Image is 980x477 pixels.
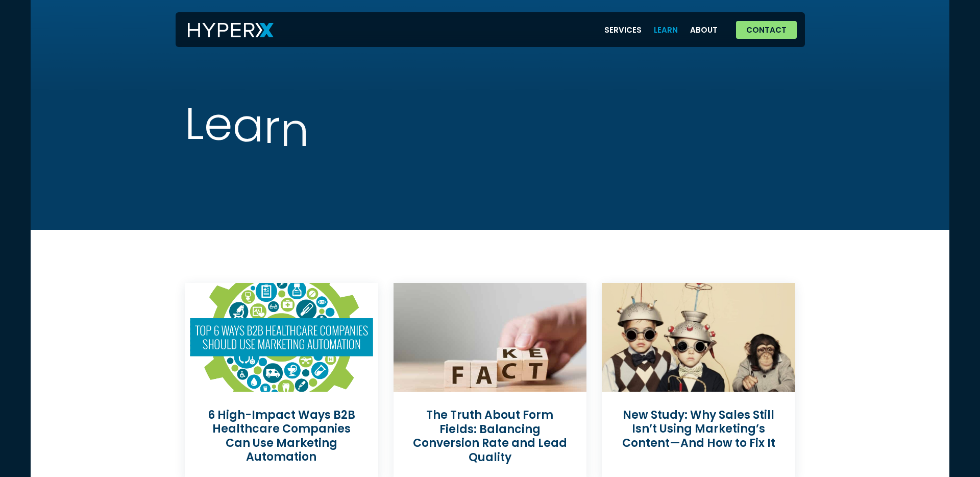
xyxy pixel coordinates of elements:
span: n [280,109,309,159]
a: Contact [736,21,797,39]
h3: New Study: Why Sales Still Isn’t Using Marketing’s Content—And How to Fix It [618,408,779,450]
img: Learn 3 [185,283,378,392]
span: e [204,103,233,153]
a: Services [598,19,648,40]
a: About [684,19,724,40]
img: HyperX Logo [188,23,274,38]
img: Learn 5 [602,283,795,392]
a: Learn [648,19,684,40]
span: Contact [746,26,787,34]
span: L [185,102,204,149]
h3: 6 High-Impact Ways B2B Healthcare Companies Can Use Marketing Automation [201,408,362,464]
span: r [264,107,280,153]
span: a [233,105,264,155]
h3: The Truth About Form Fields: Balancing Conversion Rate and Lead Quality [410,408,571,464]
img: Learn 4 [394,283,587,392]
nav: Menu [598,19,724,40]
